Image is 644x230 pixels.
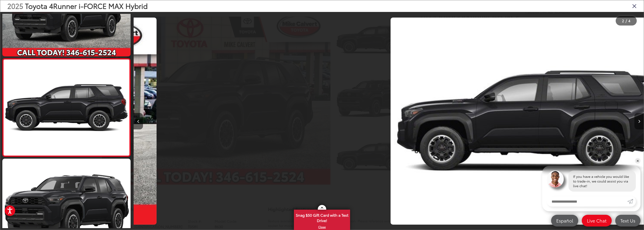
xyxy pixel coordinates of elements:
[585,218,609,223] span: Live Chat
[547,171,564,187] img: Agent profile photo
[618,218,638,223] span: Text Us
[554,218,575,223] span: Español
[134,113,143,129] button: Previous image
[615,215,640,226] a: Text Us
[294,210,350,224] span: Snag $50 Gift Card with a Test Drive!
[568,171,636,192] div: If you have a vehicle you would like to trade-in, we could assist you via live chat!
[625,19,627,22] span: /
[7,1,23,11] span: 2025
[551,215,578,226] a: Español
[2,59,131,156] img: 2025 Toyota 4Runner i-FORCE MAX Hybrid TRD Off-Road Premium
[25,1,148,11] span: Toyota 4Runner i-FORCE MAX Hybrid
[628,18,630,23] span: 4
[582,215,612,226] a: Live Chat
[622,18,624,23] span: 2
[632,3,637,9] i: Close gallery
[634,113,644,129] button: Next image
[547,196,627,207] input: Enter your message
[627,196,636,207] a: Submit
